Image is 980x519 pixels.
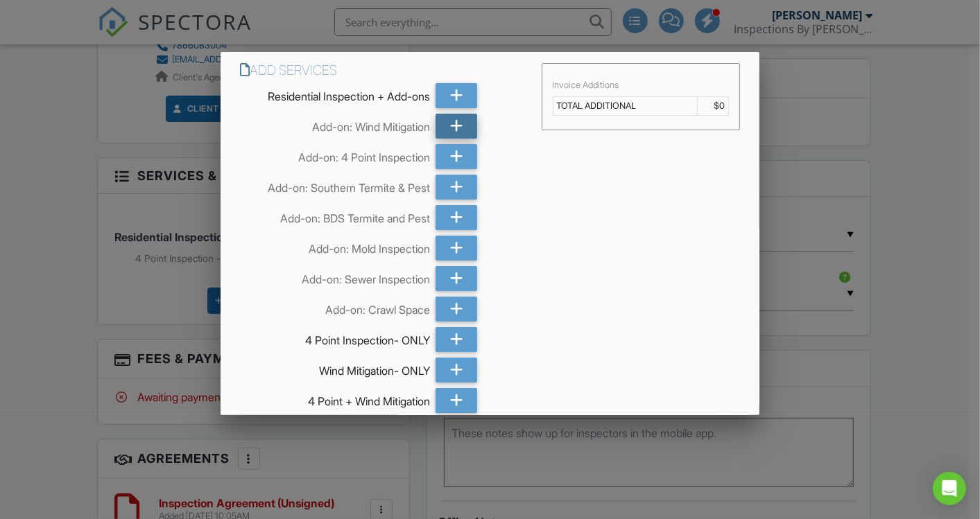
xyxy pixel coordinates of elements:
div: Open Intercom Messenger [933,472,966,505]
div: Add-on: Sewer Inspection [240,266,430,287]
div: Add-on: BDS Termite and Pest [240,205,430,226]
h6: Add Services [240,63,525,78]
div: Add-on: Crawl Space [240,297,430,317]
div: 4 Point + Wind Mitigation [240,388,430,409]
div: Add-on: 4 Point Inspection [240,144,430,165]
div: Add-on: Wind Mitigation [240,114,430,134]
td: TOTAL ADDITIONAL [553,96,698,115]
div: 4 Point Inspection- ONLY [240,327,430,348]
div: Add-on: Mold Inspection [240,236,430,256]
div: Invoice Additions [553,80,729,91]
div: Wind Mitigation- ONLY [240,358,430,378]
div: Add-on: Southern Termite & Pest [240,175,430,195]
td: $0 [698,96,729,115]
div: Residential Inspection + Add-ons [240,83,430,104]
